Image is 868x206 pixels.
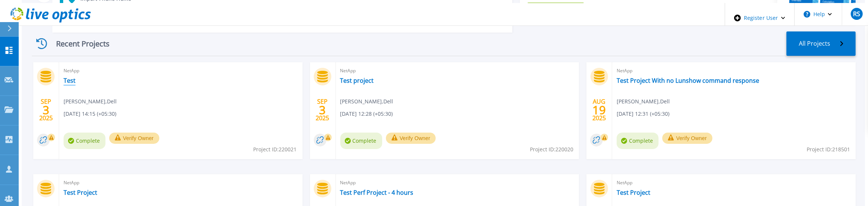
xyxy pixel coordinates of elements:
[617,189,650,196] a: Test Project
[340,67,575,75] span: NetApp
[468,19,503,26] a: View More
[64,110,116,118] span: [DATE] 14:15 (+05:30)
[617,77,759,84] a: Test Project With no Lunshow command response
[109,133,159,144] button: Verify Owner
[853,11,860,17] span: RS
[39,96,53,124] div: SEP 2025
[32,34,122,53] div: Recent Projects
[340,133,382,149] span: Complete
[530,145,573,154] span: Project ID: 220020
[807,145,850,154] span: Project ID: 218501
[592,96,606,124] div: AUG 2025
[340,77,374,84] a: Test project
[662,133,712,144] button: Verify Owner
[386,133,436,144] button: Verify Owner
[592,107,606,113] span: 19
[786,31,856,56] a: All Projects
[254,145,297,154] span: Project ID: 220021
[617,179,851,187] span: NetApp
[340,189,414,196] a: Test Perf Project - 4 hours
[64,77,76,84] a: Test
[617,67,851,75] span: NetApp
[617,133,659,149] span: Complete
[64,189,97,196] a: Test Project
[64,67,298,75] span: NetApp
[43,107,49,113] span: 3
[340,110,393,118] span: [DATE] 12:28 (+05:30)
[527,3,584,18] a: Explore Now!
[725,3,794,33] div: Register User
[617,97,670,106] span: [PERSON_NAME] , Dell
[64,97,117,106] span: [PERSON_NAME] , Dell
[340,179,575,187] span: NetApp
[617,110,669,118] span: [DATE] 12:31 (+05:30)
[319,107,326,113] span: 3
[64,179,298,187] span: NetApp
[64,133,105,149] span: Complete
[340,97,393,106] span: [PERSON_NAME] , Dell
[795,3,841,25] button: Help
[316,96,330,124] div: SEP 2025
